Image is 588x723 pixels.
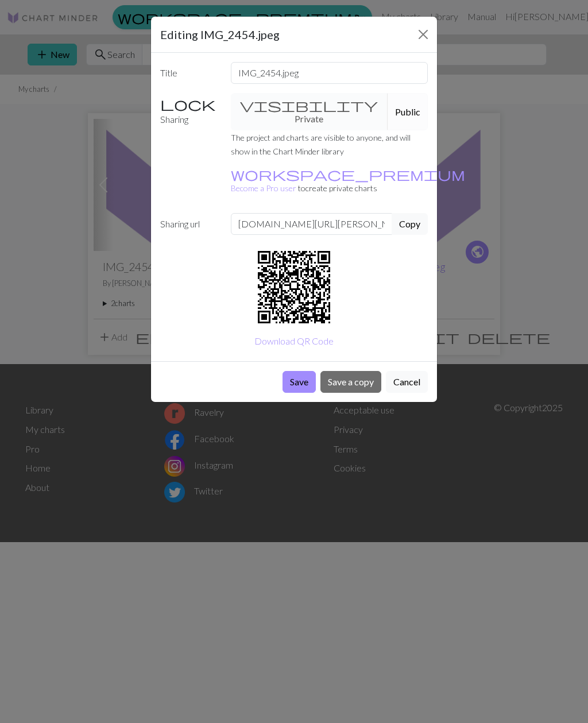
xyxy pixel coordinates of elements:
[231,169,465,193] a: Become a Pro user
[231,169,465,193] small: to create private charts
[388,93,428,130] button: Public
[386,371,428,393] button: Cancel
[320,371,381,393] button: Save a copy
[231,133,411,156] small: The project and charts are visible to anyone, and will show in the Chart Minder library
[153,213,224,235] label: Sharing url
[153,62,224,84] label: Title
[283,371,316,393] button: Save
[153,93,224,130] label: Sharing
[160,26,280,43] h5: Editing IMG_2454.jpeg
[392,213,428,235] button: Copy
[414,25,432,44] button: Close
[231,166,465,182] span: workspace_premium
[247,330,341,352] button: Download QR Code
